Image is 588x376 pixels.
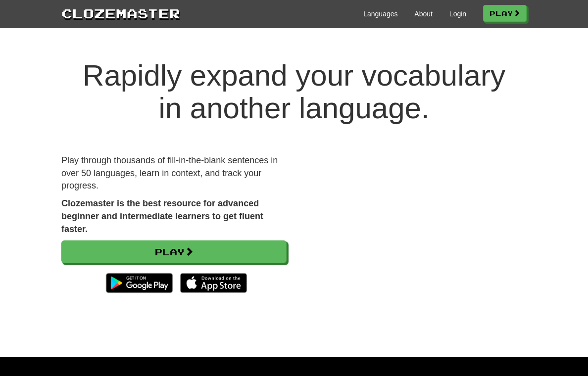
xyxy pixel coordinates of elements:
p: Play through thousands of fill-in-the-blank sentences in over 50 languages, learn in context, and... [61,154,287,192]
a: Play [61,240,287,263]
img: Download_on_the_App_Store_Badge_US-UK_135x40-25178aeef6eb6b83b96f5f2d004eda3bffbb37122de64afbaef7... [180,273,247,293]
img: Get it on Google Play [101,268,178,298]
a: Play [483,5,527,22]
strong: Clozemaster is the best resource for advanced beginner and intermediate learners to get fluent fa... [61,198,263,234]
a: Languages [363,9,397,19]
a: Login [449,9,466,19]
a: Clozemaster [61,4,180,22]
a: About [414,9,433,19]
